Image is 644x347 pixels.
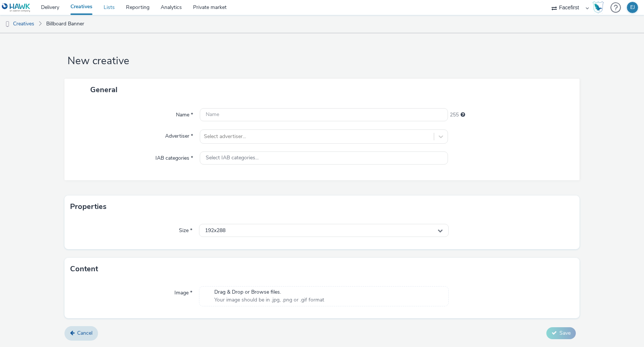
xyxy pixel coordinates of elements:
h3: Content [70,263,98,275]
label: Name * [173,108,196,119]
span: General [90,85,117,95]
span: 255 [450,111,459,119]
button: Save [546,327,576,339]
span: Save [559,329,571,337]
img: undefined Logo [2,3,31,12]
img: Hawk Academy [593,1,604,13]
a: Cancel [64,326,98,340]
label: Image * [171,286,195,297]
label: IAB categories * [152,151,196,162]
a: Hawk Academy [593,1,607,13]
span: Drag & Drop or Browse files. [214,288,324,296]
span: Cancel [77,329,92,337]
label: Size * [176,224,195,234]
span: Select IAB categories... [206,155,259,161]
div: Maximum 255 characters [461,111,465,119]
input: Name [200,108,448,121]
a: Billboard Banner [42,15,88,33]
h1: New creative [64,54,580,68]
span: Your image should be in .jpg, .png or .gif format [214,296,324,304]
span: 192x288 [205,228,225,234]
img: dooh [4,21,11,28]
label: Advertiser * [162,129,196,140]
div: EJ [630,2,635,13]
h3: Properties [70,201,107,212]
